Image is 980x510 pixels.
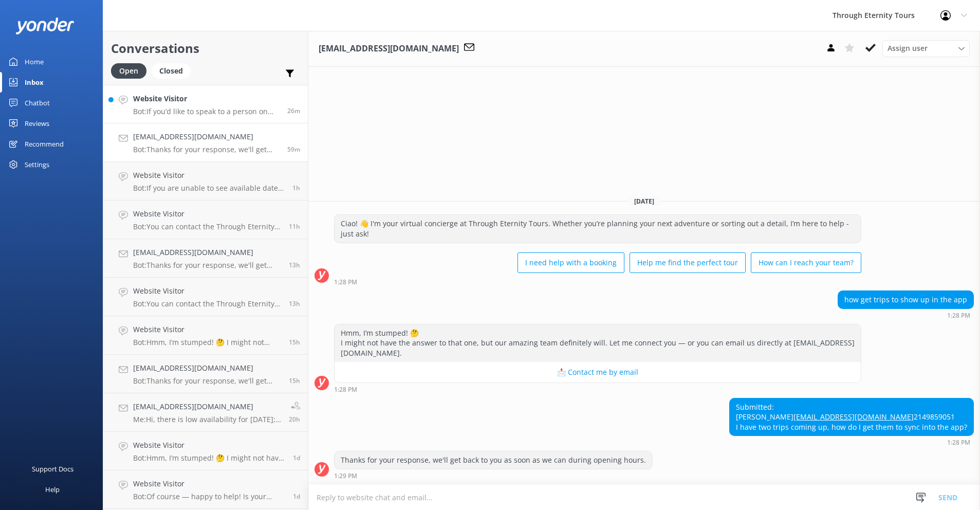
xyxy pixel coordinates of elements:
a: Open [111,65,152,76]
a: [EMAIL_ADDRESS][DOMAIN_NAME]Bot:Thanks for your response, we'll get back to you as soon as we can... [103,123,308,162]
span: [DATE] [628,197,660,206]
button: How can I reach your team? [751,252,861,273]
p: Bot: You can contact the Through Eternity Tours team at [PHONE_NUMBER] or [PHONE_NUMBER]. You can... [133,222,281,231]
div: Closed [152,63,191,79]
p: Bot: Of course — happy to help! Is your issue related to: - 🔄 Changing or canceling a tour - 📧 No... [133,492,285,501]
a: Website VisitorBot:If you’d like to speak to a person on the Through Eternity Tours team, please ... [103,85,308,123]
p: Bot: Hmm, I’m stumped! 🤔 I might not have the answer to that one, but our amazing team definitely... [133,338,281,347]
h4: Website Visitor [133,285,281,297]
span: Aug 26 2025 10:08am (UTC +02:00) Europe/Amsterdam [293,453,300,462]
div: Ciao! 👋 I'm your virtual concierge at Through Eternity Tours. Whether you’re planning your next a... [335,215,861,242]
span: Aug 26 2025 10:34pm (UTC +02:00) Europe/Amsterdam [289,338,300,347]
h4: Website Visitor [133,478,285,489]
div: Aug 27 2025 01:28pm (UTC +02:00) Europe/Amsterdam [334,278,861,285]
div: Aug 27 2025 01:28pm (UTC +02:00) Europe/Amsterdam [729,439,974,446]
a: Website VisitorBot:Hmm, I’m stumped! 🤔 I might not have the answer to that one, but our amazing t... [103,316,308,355]
div: Reviews [25,113,49,134]
span: Aug 27 2025 02:01pm (UTC +02:00) Europe/Amsterdam [287,106,300,115]
p: Bot: Hmm, I’m stumped! 🤔 I might not have the answer to that one, but our amazing team definitely... [133,453,285,463]
a: Website VisitorBot:Of course — happy to help! Is your issue related to: - 🔄 Changing or canceling... [103,470,308,509]
h4: [EMAIL_ADDRESS][DOMAIN_NAME] [133,131,280,142]
a: Website VisitorBot:You can contact the Through Eternity Tours team at [PHONE_NUMBER] or [PHONE_NU... [103,201,308,239]
a: [EMAIL_ADDRESS][DOMAIN_NAME]Bot:Thanks for your response, we'll get back to you as soon as we can... [103,239,308,278]
span: Aug 26 2025 10:29pm (UTC +02:00) Europe/Amsterdam [289,376,300,385]
p: Bot: Thanks for your response, we'll get back to you as soon as we can during opening hours. [133,376,281,386]
h4: Website Visitor [133,324,281,335]
strong: 1:28 PM [334,387,357,393]
span: Aug 27 2025 01:22am (UTC +02:00) Europe/Amsterdam [289,261,300,269]
a: Website VisitorBot:You can contact the Through Eternity Tours team at [PHONE_NUMBER] or [PHONE_NU... [103,278,308,316]
div: how get trips to show up in the app [838,291,973,308]
div: Support Docs [32,459,73,479]
div: Help [45,479,60,500]
div: Open [111,63,146,79]
div: Settings [25,154,49,175]
p: Bot: If you’d like to speak to a person on the Through Eternity Tours team, please call [PHONE_NU... [133,107,280,116]
h4: Website Visitor [133,93,280,104]
div: Hmm, I’m stumped! 🤔 I might not have the answer to that one, but our amazing team definitely will... [335,324,861,362]
h4: Website Visitor [133,208,281,220]
img: yonder-white-logo.png [15,17,75,34]
span: Aug 27 2025 01:12pm (UTC +02:00) Europe/Amsterdam [292,184,300,192]
span: Aug 27 2025 01:09am (UTC +02:00) Europe/Amsterdam [289,299,300,308]
div: Submitted: [PERSON_NAME] 2149859051 I have two trips coming up, how do I get them to sync into th... [730,398,973,436]
div: Assign User [882,40,970,57]
a: Website VisitorBot:If you are unable to see available dates for the Saint Mark’s Basilica Night T... [103,162,308,201]
strong: 1:28 PM [334,279,357,285]
a: [EMAIL_ADDRESS][DOMAIN_NAME] [793,412,914,422]
p: Bot: Thanks for your response, we'll get back to you as soon as we can during opening hours. [133,145,280,154]
span: Aug 26 2025 04:41am (UTC +02:00) Europe/Amsterdam [293,492,300,501]
a: [EMAIL_ADDRESS][DOMAIN_NAME]Bot:Thanks for your response, we'll get back to you as soon as we can... [103,355,308,393]
h3: [EMAIL_ADDRESS][DOMAIN_NAME] [319,42,459,56]
p: Bot: If you are unable to see available dates for the Saint Mark’s Basilica Night Tour, please co... [133,184,285,193]
div: Aug 27 2025 01:29pm (UTC +02:00) Europe/Amsterdam [334,472,653,479]
button: I need help with a booking [517,252,624,273]
h4: Website Visitor [133,170,285,181]
h2: Conversations [111,39,300,58]
span: Assign user [887,43,928,54]
button: Help me find the perfect tour [630,252,746,273]
div: Chatbot [25,93,50,113]
button: 📩 Contact me by email [335,362,861,383]
div: Thanks for your response, we'll get back to you as soon as we can during opening hours. [335,451,652,469]
span: Aug 27 2025 01:28pm (UTC +02:00) Europe/Amsterdam [287,145,300,154]
div: Aug 27 2025 01:28pm (UTC +02:00) Europe/Amsterdam [838,312,974,319]
strong: 1:28 PM [947,313,970,319]
h4: Website Visitor [133,440,285,451]
a: Closed [152,65,196,76]
div: Home [25,51,44,72]
a: Website VisitorBot:Hmm, I’m stumped! 🤔 I might not have the answer to that one, but our amazing t... [103,432,308,470]
span: Aug 26 2025 06:16pm (UTC +02:00) Europe/Amsterdam [289,415,300,424]
a: [EMAIL_ADDRESS][DOMAIN_NAME]Me:Hi, there is low availability for [DATE]; however, I still see som... [103,393,308,432]
h4: [EMAIL_ADDRESS][DOMAIN_NAME] [133,401,281,412]
h4: [EMAIL_ADDRESS][DOMAIN_NAME] [133,362,281,374]
strong: 1:29 PM [334,473,357,479]
p: Bot: Thanks for your response, we'll get back to you as soon as we can during opening hours. [133,261,281,270]
div: Aug 27 2025 01:28pm (UTC +02:00) Europe/Amsterdam [334,386,861,393]
span: Aug 27 2025 03:10am (UTC +02:00) Europe/Amsterdam [289,222,300,231]
div: Inbox [25,72,44,93]
div: Recommend [25,134,64,154]
strong: 1:28 PM [947,440,970,446]
p: Bot: You can contact the Through Eternity Tours team at [PHONE_NUMBER] or [PHONE_NUMBER]. You can... [133,299,281,308]
h4: [EMAIL_ADDRESS][DOMAIN_NAME] [133,247,281,258]
p: Me: Hi, there is low availability for [DATE]; however, I still see some spots available at this t... [133,415,281,424]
